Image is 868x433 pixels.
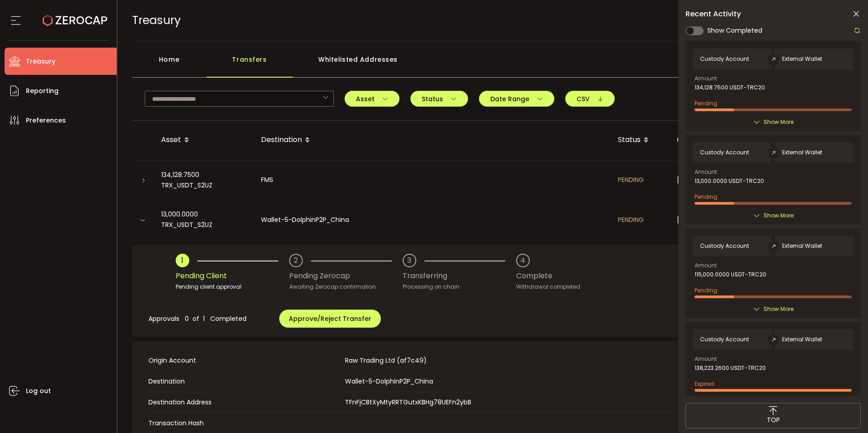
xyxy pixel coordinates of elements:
[695,99,717,107] span: Pending
[403,282,516,291] div: Processing on chain
[403,267,516,285] div: Transferring
[148,377,340,386] span: Destination
[516,282,580,291] div: Withdrawal completed
[26,114,66,127] span: Preferences
[26,84,59,98] span: Reporting
[356,96,388,102] span: Asset
[148,314,247,323] span: Approvals 0 of 1 Completed
[132,50,207,78] div: Home
[823,389,868,433] iframe: Chat Widget
[410,91,468,107] button: Status
[520,257,525,264] div: 4
[148,356,340,365] span: Origin Account
[181,257,183,264] div: 1
[26,55,55,68] span: Treasury
[764,305,794,314] span: Show More
[148,398,340,407] span: Destination Address
[767,415,780,425] span: TOP
[345,91,399,107] button: Asset
[782,56,822,62] span: External Wallet
[782,149,822,156] span: External Wallet
[695,178,764,184] span: 13,000.0000 USDT-TRC20
[707,26,762,35] span: Show Completed
[700,56,749,62] span: Custody Account
[695,76,717,81] span: Amount
[782,243,822,249] span: External Wallet
[700,243,749,249] span: Custody Account
[254,215,611,225] div: Wallet-5-DolphinP2P_China
[670,215,760,225] div: [DATE] 11:48:31
[695,286,717,294] span: Pending
[670,133,760,148] div: Created at
[670,175,760,185] div: [DATE] 11:52:15
[154,209,254,230] div: 13,000.0000 TRX_USDT_S2UZ
[490,96,543,102] span: Date Range
[345,356,427,365] span: Raw Trading Ltd (af7c49)
[176,267,289,285] div: Pending Client
[764,211,794,220] span: Show More
[289,282,403,291] div: Awaiting Zerocap confirmation
[695,193,717,201] span: Pending
[407,257,411,264] div: 3
[686,10,741,18] span: Recent Activity
[26,384,51,398] span: Log out
[695,271,766,278] span: 115,000.0000 USDT-TRC20
[764,118,794,127] span: Show More
[132,12,181,28] span: Treasury
[695,356,717,362] span: Amount
[422,96,457,102] span: Status
[695,263,717,268] span: Amount
[516,267,580,285] div: Complete
[345,398,471,407] span: TFnFjCBtXyMtyRRTGutxKBHg78UEFn2ybB
[565,91,615,107] button: CSV
[618,215,644,224] span: PENDING
[577,96,603,102] span: CSV
[254,133,611,148] div: Destination
[148,418,340,428] span: Transaction Hash
[293,50,424,78] div: Whitelisted Addresses
[695,380,714,388] span: Expired
[695,169,717,175] span: Amount
[695,84,765,91] span: 134,128.7500 USDT-TRC20
[345,377,433,386] span: Wallet-5-DolphinP2P_China
[782,336,822,343] span: External Wallet
[479,91,554,107] button: Date Range
[700,336,749,343] span: Custody Account
[176,282,289,291] div: Pending client approval
[154,170,254,191] div: 134,128.7500 TRX_USDT_S2UZ
[289,314,371,323] span: Approve/Reject Transfer
[611,133,670,148] div: Status
[700,149,749,156] span: Custody Account
[254,175,611,185] div: FMS
[154,133,254,148] div: Asset
[695,365,766,371] span: 138,223.2600 USDT-TRC20
[289,267,403,285] div: Pending Zerocap
[207,50,293,78] div: Transfers
[618,175,644,184] span: PENDING
[279,310,381,328] button: Approve/Reject Transfer
[294,257,298,264] div: 2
